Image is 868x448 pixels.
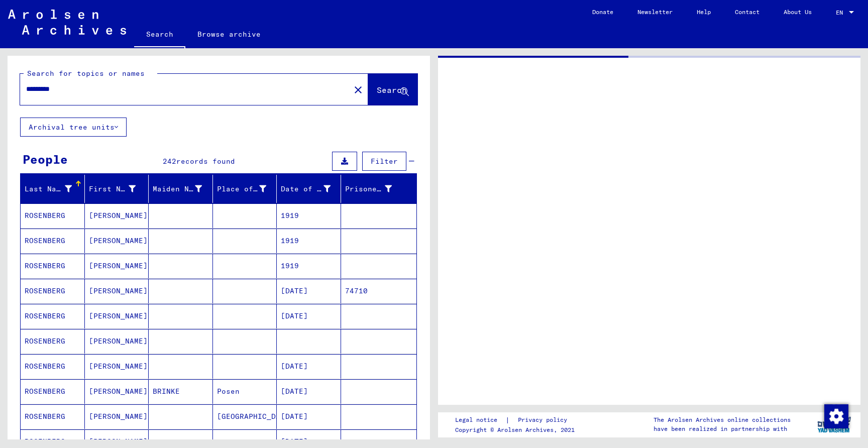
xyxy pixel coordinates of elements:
mat-cell: [PERSON_NAME] [85,304,149,328]
mat-label: Search for topics or names [27,69,145,78]
mat-select-trigger: EN [836,9,843,16]
div: First Name [89,184,136,194]
mat-cell: [PERSON_NAME] [85,404,149,429]
div: Prisoner # [345,181,405,197]
img: Arolsen_neg.svg [8,10,126,35]
div: Last Name [25,181,84,197]
div: Place of Birth [217,181,279,197]
mat-cell: BRINKE [149,379,213,404]
mat-cell: ROSENBERG [21,203,85,228]
img: yv_logo.png [815,412,853,437]
p: have been realized in partnership with [654,424,791,433]
mat-cell: 1919 [277,254,341,278]
mat-cell: [PERSON_NAME] [85,329,149,354]
button: Clear [348,79,368,99]
div: People [23,150,68,168]
div: Last Name [25,184,72,194]
mat-icon: close [352,84,364,96]
span: 242 [163,157,176,166]
mat-cell: 74710 [341,279,417,303]
mat-cell: [DATE] [277,279,341,303]
a: Legal notice [455,415,505,425]
button: Search [368,74,417,105]
mat-header-cell: First Name [85,175,149,203]
mat-cell: [PERSON_NAME] [85,354,149,379]
a: Search [134,22,185,48]
mat-cell: ROSENBERG [21,404,85,429]
mat-cell: [DATE] [277,379,341,404]
mat-cell: 1919 [277,203,341,228]
mat-cell: ROSENBERG [21,229,85,253]
a: Privacy policy [510,415,579,425]
mat-header-cell: Place of Birth [213,175,277,203]
mat-cell: [GEOGRAPHIC_DATA] [213,404,277,429]
div: Date of Birth [281,181,343,197]
p: Copyright © Arolsen Archives, 2021 [455,425,579,434]
div: Place of Birth [217,184,267,194]
mat-cell: ROSENBERG [21,354,85,379]
mat-cell: [PERSON_NAME] [85,279,149,303]
img: Zustimmung ändern [824,404,848,428]
div: Maiden Name [153,181,214,197]
mat-header-cell: Prisoner # [341,175,417,203]
span: Filter [371,157,398,166]
mat-header-cell: Date of Birth [277,175,341,203]
mat-header-cell: Maiden Name [149,175,213,203]
mat-cell: ROSENBERG [21,279,85,303]
a: Browse archive [185,22,273,46]
mat-cell: ROSENBERG [21,304,85,328]
mat-cell: 1919 [277,229,341,253]
mat-cell: [PERSON_NAME] [85,229,149,253]
mat-cell: [PERSON_NAME] [85,254,149,278]
button: Filter [362,152,406,171]
mat-cell: ROSENBERG [21,254,85,278]
mat-header-cell: Last Name [21,175,85,203]
span: records found [176,157,235,166]
mat-cell: [DATE] [277,304,341,328]
mat-cell: ROSENBERG [21,329,85,354]
mat-cell: [DATE] [277,404,341,429]
mat-cell: [PERSON_NAME] [85,379,149,404]
div: | [455,415,579,425]
p: The Arolsen Archives online collections [654,415,791,424]
div: Date of Birth [281,184,331,194]
span: Search [377,85,407,95]
div: Prisoner # [345,184,392,194]
div: Maiden Name [153,184,202,194]
div: First Name [89,181,149,197]
mat-cell: ROSENBERG [21,379,85,404]
mat-cell: Posen [213,379,277,404]
mat-cell: [DATE] [277,354,341,379]
button: Archival tree units [20,118,127,137]
mat-cell: [PERSON_NAME] [85,203,149,228]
